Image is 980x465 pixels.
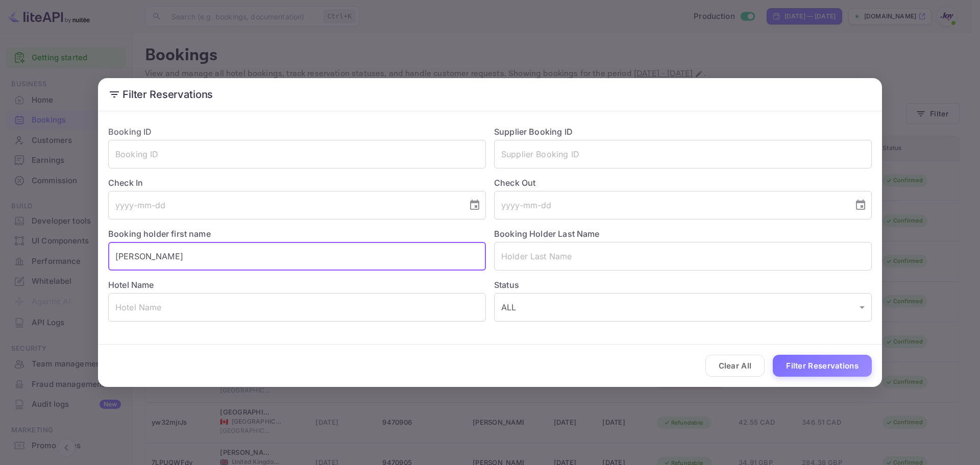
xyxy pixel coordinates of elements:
input: Holder Last Name [494,242,872,271]
label: Booking ID [108,127,152,137]
h2: Filter Reservations [98,78,882,111]
label: Hotel Name [108,280,154,290]
button: Choose date [850,195,871,215]
button: Choose date [464,195,485,215]
button: Filter Reservations [773,355,872,377]
label: Booking holder first name [108,229,211,239]
label: Check Out [494,177,872,189]
input: yyyy-mm-dd [494,191,846,219]
input: Hotel Name [108,293,486,322]
input: Booking ID [108,140,486,168]
div: ALL [494,293,872,322]
button: Clear All [705,355,765,377]
input: Supplier Booking ID [494,140,872,168]
label: Check In [108,177,486,189]
input: yyyy-mm-dd [108,191,460,219]
label: Status [494,279,872,291]
input: Holder First Name [108,242,486,271]
label: Supplier Booking ID [494,127,573,137]
label: Booking Holder Last Name [494,229,600,239]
